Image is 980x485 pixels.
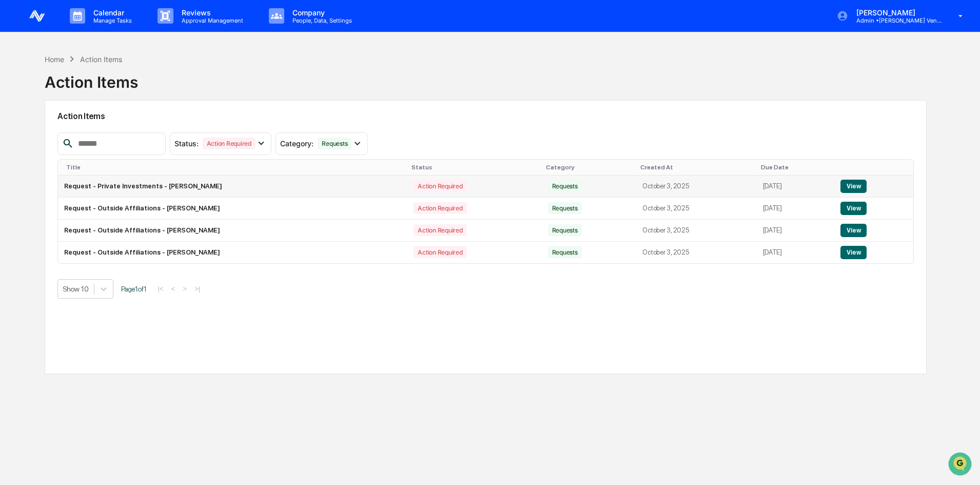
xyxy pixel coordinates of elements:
[6,225,69,244] a: 🔎Data Lookup
[159,112,187,124] button: See all
[21,210,66,220] span: Preclearance
[840,182,867,190] a: View
[848,8,944,17] p: [PERSON_NAME]
[58,220,407,242] td: Request - Outside Affiliations - [PERSON_NAME]
[168,284,179,293] button: <
[318,138,351,149] div: Requests
[840,226,867,234] a: View
[840,202,867,215] button: View
[640,164,752,171] div: Created At
[191,284,203,293] button: >|
[414,202,466,214] div: Action Required
[32,167,83,176] span: [PERSON_NAME]
[72,254,124,262] a: Powered byPylon
[414,180,466,192] div: Action Required
[10,114,69,122] div: Past conversations
[174,139,199,148] span: Status :
[840,224,867,237] button: View
[80,55,122,64] div: Action Items
[57,111,914,121] h2: Action Items
[25,4,49,28] img: logo
[85,167,89,176] span: •
[848,17,944,24] p: Admin • [PERSON_NAME] Ventures
[91,140,112,148] span: [DATE]
[411,164,537,171] div: Status
[840,180,867,193] button: View
[21,140,29,148] img: 1746055101610-c473b297-6a78-478c-a979-82029cc54cd1
[91,167,112,176] span: [DATE]
[85,8,137,17] p: Calendar
[121,285,147,293] span: Page 1 of 1
[10,230,18,239] div: 🔎
[32,140,83,148] span: [PERSON_NAME]
[102,255,124,262] span: Pylon
[636,220,756,242] td: October 3, 2025
[548,246,582,258] div: Requests
[46,89,141,97] div: We're available if you need us!
[636,176,756,198] td: October 3, 2025
[947,451,975,479] iframe: Open customer support
[58,242,407,263] td: Request - Outside Affiliations - [PERSON_NAME]
[6,206,70,224] a: 🖐️Preclearance
[173,8,248,17] p: Reviews
[21,229,65,240] span: Data Lookup
[45,55,64,64] div: Home
[10,22,187,38] p: How can we help?
[10,79,29,97] img: 1746055101610-c473b297-6a78-478c-a979-82029cc54cd1
[548,224,582,236] div: Requests
[757,198,835,220] td: [DATE]
[66,164,403,171] div: Title
[180,284,190,293] button: >
[85,210,127,220] span: Attestations
[761,164,831,171] div: Due Date
[22,79,40,97] img: 4531339965365_218c74b014194aa58b9b_72.jpg
[46,79,168,89] div: Start new chat
[85,140,89,148] span: •
[10,130,27,146] img: Mark Michael Astarita
[10,158,27,174] img: Jack Rasmussen
[58,198,407,220] td: Request - Outside Affiliations - [PERSON_NAME]
[548,202,582,214] div: Requests
[280,139,313,148] span: Category :
[85,17,137,24] p: Manage Tasks
[203,138,256,149] div: Action Required
[840,204,867,212] a: View
[154,284,166,293] button: |<
[546,164,633,171] div: Category
[414,246,466,258] div: Action Required
[548,180,582,192] div: Requests
[757,176,835,198] td: [DATE]
[10,211,18,219] div: 🖐️
[414,224,466,236] div: Action Required
[21,168,29,176] img: 1746055101610-c473b297-6a78-478c-a979-82029cc54cd1
[45,65,138,91] div: Action Items
[284,17,357,24] p: People, Data, Settings
[174,82,187,94] button: Start new chat
[58,176,407,198] td: Request - Private Investments - [PERSON_NAME]
[636,198,756,220] td: October 3, 2025
[74,211,83,219] div: 🗄️
[757,242,835,263] td: [DATE]
[284,8,357,17] p: Company
[636,242,756,263] td: October 3, 2025
[840,246,867,259] button: View
[173,17,248,24] p: Approval Management
[757,220,835,242] td: [DATE]
[840,248,867,256] a: View
[70,206,131,224] a: 🗄️Attestations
